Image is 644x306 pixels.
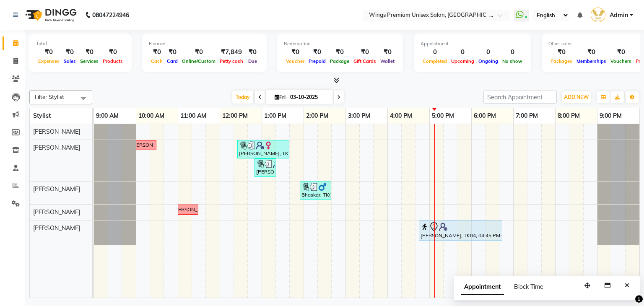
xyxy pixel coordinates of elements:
button: Close [621,279,633,292]
div: 0 [421,47,449,57]
div: Late [PERSON_NAME] [120,141,172,149]
a: 3:00 PM [346,110,372,122]
a: 6:00 PM [472,110,498,122]
span: Packages [548,58,574,64]
div: ₹0 [165,47,180,57]
span: Cash [149,58,165,64]
a: 9:00 AM [94,110,121,122]
span: [PERSON_NAME] [33,208,80,216]
a: 8:00 PM [556,110,582,122]
a: 10:00 AM [136,110,166,122]
span: Admin [610,11,628,20]
b: 08047224946 [92,3,129,27]
div: ₹0 [101,47,125,57]
span: Stylist [33,112,51,119]
div: ₹0 [608,47,634,57]
span: ADD NEW [564,94,589,100]
a: 12:00 PM [220,110,250,122]
span: Wallet [378,58,397,64]
img: logo [21,3,79,27]
div: [PERSON_NAME], TK04, 04:45 PM-06:45 PM, Natural Global Color - Upto Mid Back - Hair Colors - 68 [420,222,501,239]
div: ₹0 [574,47,608,57]
span: [PERSON_NAME] [33,185,80,193]
span: Fri [273,94,288,100]
span: Online/Custom [180,58,218,64]
input: Search Appointment [483,91,557,104]
div: ₹0 [284,47,306,57]
span: No show [500,58,525,64]
div: ₹0 [306,47,328,57]
span: Appointment [461,280,504,295]
span: Ongoing [476,58,500,64]
span: Today [232,91,253,104]
div: Total [36,40,125,47]
span: [PERSON_NAME] [33,128,80,135]
div: Late [PERSON_NAME] [162,206,214,213]
div: ₹0 [548,47,574,57]
div: ₹0 [36,47,62,57]
div: ₹0 [328,47,351,57]
a: 7:00 PM [514,110,540,122]
span: Voucher [284,58,306,64]
div: Finance [149,40,260,47]
img: Admin [591,8,605,22]
span: Filter Stylist [35,93,64,100]
span: Upcoming [449,58,476,64]
span: Services [78,58,101,64]
div: 0 [476,47,500,57]
span: Expenses [36,58,62,64]
div: ₹0 [149,47,165,57]
div: Appointment [421,40,525,47]
span: [PERSON_NAME] [33,144,80,151]
span: Prepaid [306,58,328,64]
span: Package [328,58,351,64]
span: Due [246,58,259,64]
div: Redemption [284,40,397,47]
a: 4:00 PM [388,110,414,122]
span: Vouchers [608,58,634,64]
a: 11:00 AM [178,110,208,122]
span: Petty cash [218,58,245,64]
div: ₹0 [180,47,218,57]
div: 0 [500,47,525,57]
div: ₹0 [245,47,260,57]
div: ₹0 [62,47,78,57]
span: Card [165,58,180,64]
a: 9:00 PM [597,110,624,122]
div: [PERSON_NAME], TK01, 12:50 PM-01:20 PM, Wash & Blow Dry - Upto Shoulder - Hair Styling - 10 [255,160,275,176]
input: 2025-10-03 [288,91,330,104]
span: [PERSON_NAME] [33,224,80,232]
a: 2:00 PM [304,110,330,122]
div: 0 [449,47,476,57]
span: Completed [421,58,449,64]
span: Products [101,58,125,64]
span: Sales [62,58,78,64]
a: 5:00 PM [430,110,456,122]
div: ₹0 [78,47,101,57]
div: ₹7,849 [218,47,245,57]
span: Block Time [514,283,543,290]
button: ADD NEW [562,91,591,103]
span: Memberships [574,58,608,64]
div: ₹0 [351,47,378,57]
div: ₹0 [378,47,397,57]
span: Gift Cards [351,58,378,64]
a: 1:00 PM [262,110,288,122]
div: [PERSON_NAME], TK02, 12:25 PM-01:40 PM, Eyebrow - THREADING,Wash & Blow Dry - Upto Waist - Hair S... [238,141,288,157]
div: Bhaskar, TK03, 01:55 PM-02:40 PM, Hair Cut - [DEMOGRAPHIC_DATA] (Wash & Styling - Hair Styling - 3 [301,183,330,199]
